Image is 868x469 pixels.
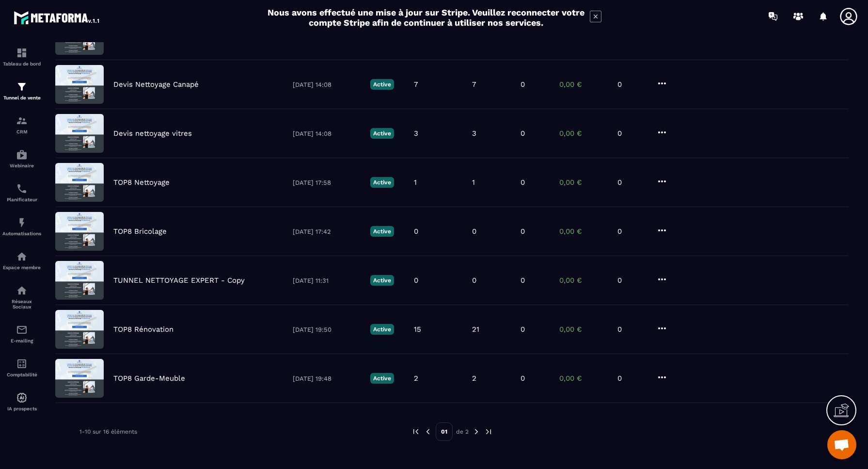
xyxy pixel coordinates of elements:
[2,406,41,411] p: IA prospects
[16,251,28,262] img: automations
[2,95,41,100] p: Tunnel de vente
[559,129,608,138] p: 0,00 €
[370,275,394,286] p: Active
[521,227,525,236] p: 0
[521,374,525,383] p: 0
[456,428,469,436] p: de 2
[55,163,104,202] img: image
[472,427,481,436] img: next
[267,7,585,28] h2: Nous avons effectué une mise à jour sur Stripe. Veuillez reconnecter votre compte Stripe afin de ...
[293,228,361,235] p: [DATE] 17:42
[411,427,420,436] img: prev
[113,178,170,187] p: TOP8 Nettoyage
[16,285,28,296] img: social-network
[16,47,28,59] img: formation
[617,227,647,236] p: 0
[472,129,476,138] p: 3
[559,227,608,236] p: 0,00 €
[2,197,41,202] p: Planificateur
[559,80,608,89] p: 0,00 €
[414,276,418,285] p: 0
[2,74,41,108] a: formationformationTunnel de vente
[293,81,361,88] p: [DATE] 14:08
[16,358,28,370] img: accountant
[414,227,418,236] p: 0
[617,178,647,187] p: 0
[521,276,525,285] p: 0
[2,299,41,309] p: Réseaux Sociaux
[370,177,394,188] p: Active
[559,178,608,187] p: 0,00 €
[113,80,199,89] p: Devis Nettoyage Canapé
[521,80,525,89] p: 0
[55,310,104,349] img: image
[2,176,41,210] a: schedulerschedulerPlanificateur
[472,227,476,236] p: 0
[113,227,167,236] p: TOP8 Bricolage
[2,142,41,176] a: automationsautomationsWebinaire
[414,374,418,383] p: 2
[113,374,185,383] p: TOP8 Garde-Meuble
[2,108,41,142] a: formationformationCRM
[414,325,421,334] p: 15
[2,163,41,168] p: Webinaire
[2,210,41,243] a: automationsautomationsAutomatisations
[55,65,104,104] img: image
[2,277,41,317] a: social-networksocial-networkRéseaux Sociaux
[2,40,41,74] a: formationformationTableau de bord
[472,374,476,383] p: 2
[16,217,28,228] img: automations
[436,422,453,441] p: 01
[113,325,174,334] p: TOP8 Rénovation
[16,81,28,93] img: formation
[617,325,647,334] p: 0
[113,276,245,285] p: TUNNEL NETTOYAGE EXPERT - Copy
[14,9,101,26] img: logo
[414,129,418,138] p: 3
[293,179,361,186] p: [DATE] 17:58
[370,79,394,90] p: Active
[16,392,28,404] img: automations
[414,80,418,89] p: 7
[55,212,104,251] img: image
[55,261,104,300] img: image
[521,325,525,334] p: 0
[472,80,476,89] p: 7
[293,375,361,382] p: [DATE] 19:48
[16,149,28,161] img: automations
[2,351,41,385] a: accountantaccountantComptabilité
[472,178,475,187] p: 1
[79,428,137,435] p: 1-10 sur 16 éléments
[16,115,28,127] img: formation
[293,130,361,137] p: [DATE] 14:08
[370,226,394,237] p: Active
[2,317,41,351] a: emailemailE-mailing
[617,374,647,383] p: 0
[617,129,647,138] p: 0
[424,427,432,436] img: prev
[370,128,394,139] p: Active
[2,372,41,377] p: Comptabilité
[414,178,417,187] p: 1
[2,338,41,343] p: E-mailing
[559,325,608,334] p: 0,00 €
[617,80,647,89] p: 0
[559,374,608,383] p: 0,00 €
[16,183,28,194] img: scheduler
[472,325,479,334] p: 21
[293,326,361,333] p: [DATE] 19:50
[484,427,493,436] img: next
[617,276,647,285] p: 0
[55,114,104,153] img: image
[16,324,28,336] img: email
[559,276,608,285] p: 0,00 €
[2,231,41,236] p: Automatisations
[55,359,104,398] img: image
[2,61,41,66] p: Tableau de bord
[521,178,525,187] p: 0
[521,129,525,138] p: 0
[370,373,394,384] p: Active
[293,277,361,284] p: [DATE] 11:31
[2,243,41,277] a: automationsautomationsEspace membre
[827,430,856,459] a: Ouvrir le chat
